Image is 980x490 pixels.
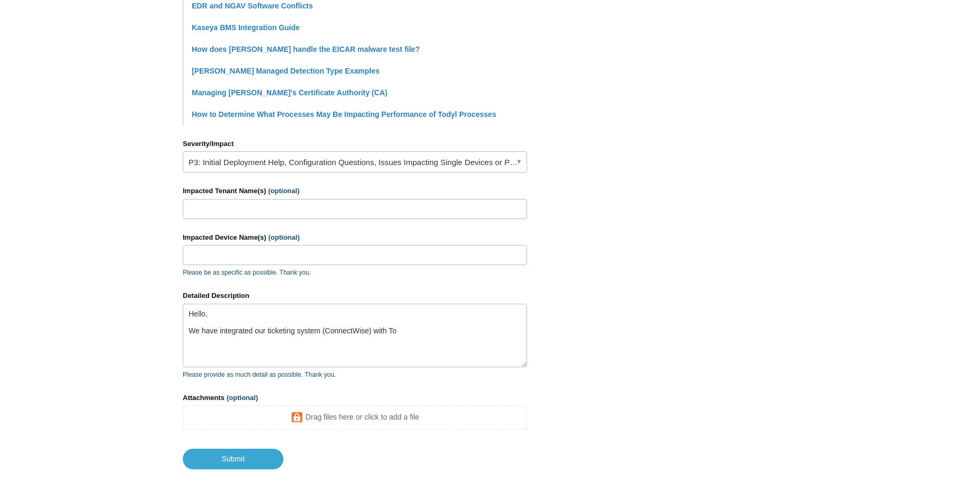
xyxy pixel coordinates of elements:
label: Impacted Device Name(s) [183,232,527,243]
p: Please be as specific as possible. Thank you. [183,268,527,277]
input: Submit [183,449,283,469]
span: (optional) [269,233,300,241]
a: How to Determine What Processes May Be Impacting Performance of Todyl Processes [192,110,496,119]
a: Managing [PERSON_NAME]'s Certificate Authority (CA) [192,88,387,97]
a: Kaseya BMS Integration Guide [192,23,300,32]
label: Attachments [183,393,527,403]
span: (optional) [268,187,299,195]
a: How does [PERSON_NAME] handle the EICAR malware test file? [192,45,420,53]
label: Severity/Impact [183,139,527,149]
span: (optional) [227,394,258,402]
p: Please provide as much detail as possible. Thank you. [183,370,527,379]
a: [PERSON_NAME] Managed Detection Type Examples [192,67,379,75]
label: Impacted Tenant Name(s) [183,186,527,196]
a: EDR and NGAV Software Conflicts [192,2,313,10]
label: Detailed Description [183,291,527,301]
a: P3: Initial Deployment Help, Configuration Questions, Issues Impacting Single Devices or Past Out... [183,151,527,173]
